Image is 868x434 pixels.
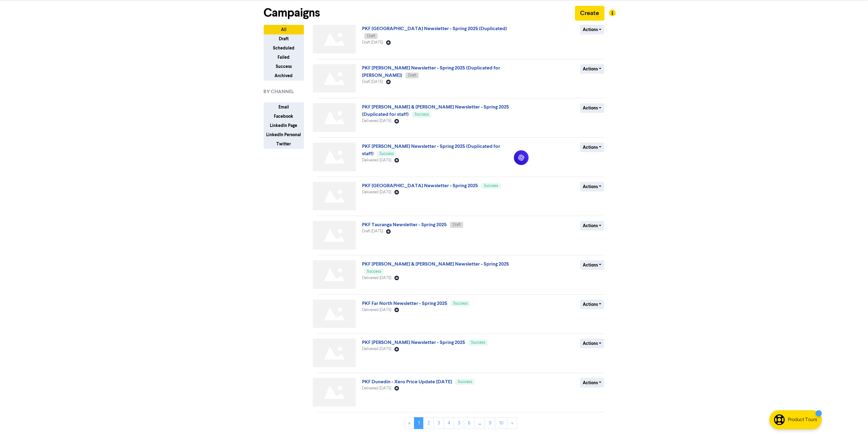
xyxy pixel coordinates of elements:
a: PKF [PERSON_NAME] Newsletter - Spring 2025 (Duplicated for staff) [362,143,500,157]
button: Archived [264,71,304,81]
span: Success [471,341,485,345]
button: LinkedIn Page [264,121,304,130]
a: PKF [GEOGRAPHIC_DATA] Newsletter - Spring 2025 [362,183,478,189]
span: Delivered [DATE] [362,190,391,194]
button: Failed [264,53,304,62]
span: Success [367,270,381,274]
button: Actions [580,339,605,348]
img: Not found [313,378,356,407]
a: Page 3 [434,417,444,429]
button: Actions [580,378,605,388]
a: Page 4 [444,417,454,429]
img: Not found [313,339,356,367]
img: Not found [313,64,356,93]
span: Draft [453,223,461,227]
span: Success [458,380,472,384]
span: Delivered [DATE] [362,347,391,351]
a: Page 1 is your current page [414,417,424,429]
button: Actions [580,25,605,34]
span: Draft [DATE] [362,41,383,45]
button: Email [264,102,304,112]
img: Not found [313,260,356,289]
span: Success [380,152,394,156]
img: Not found [313,25,356,53]
button: LinkedIn Personal [264,130,304,140]
a: Page 5 [454,417,464,429]
span: Delivered [DATE] [362,386,391,390]
a: PKF Tauranga Newsletter - Spring 2025 [362,222,447,228]
a: PKF Far North Newsletter - Spring 2025 [362,300,447,306]
span: Draft [DATE] [362,229,383,233]
span: BY CHANNEL [264,88,294,95]
span: Delivered [DATE] [362,308,391,312]
span: Draft [408,73,416,77]
a: Page 9 [485,417,496,429]
span: Success [453,302,468,306]
button: Draft [264,34,304,44]
a: Page 10 [495,417,508,429]
span: Delivered [DATE] [362,119,391,123]
button: Actions [580,182,605,191]
button: Facebook [264,112,304,121]
img: Not found [313,143,356,171]
span: Success [415,112,429,116]
a: PKF [PERSON_NAME] & [PERSON_NAME] Newsletter - Spring 2025 (Duplicated for staff) [362,104,509,117]
span: Delivered [DATE] [362,276,391,280]
a: PKF [PERSON_NAME] Newsletter - Spring 2025 [362,339,465,345]
button: Actions [580,103,605,113]
button: Actions [580,300,605,309]
a: » [507,417,517,429]
button: Actions [580,64,605,74]
a: PKF Dunedin - Xero Price Update [DATE] [362,379,452,385]
a: PKF [PERSON_NAME] & [PERSON_NAME] Newsletter - Spring 2025 [362,261,509,267]
span: Success [484,184,498,188]
a: Page 2 [423,417,434,429]
button: Scheduled [264,43,304,53]
iframe: Chat Widget [837,404,868,434]
button: Twitter [264,139,304,149]
img: Not found [313,103,356,132]
span: Draft [DATE] [362,80,383,84]
a: PKF [PERSON_NAME] Newsletter - Spring 2025 (Duplicated for [PERSON_NAME]) [362,65,500,78]
span: Draft [367,34,375,38]
a: PKF [GEOGRAPHIC_DATA] Newsletter - Spring 2025 (Duplicated) [362,26,507,32]
h1: Campaigns [264,6,320,20]
img: Not found [313,221,356,250]
button: Create [575,6,605,21]
button: All [264,25,304,34]
a: Page 6 [464,417,475,429]
button: Success [264,62,304,71]
img: Not found [313,182,356,211]
button: Actions [580,260,605,270]
button: Actions [580,143,605,152]
img: Not found [313,300,356,328]
button: Actions [580,221,605,231]
span: Delivered [DATE] [362,158,391,162]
